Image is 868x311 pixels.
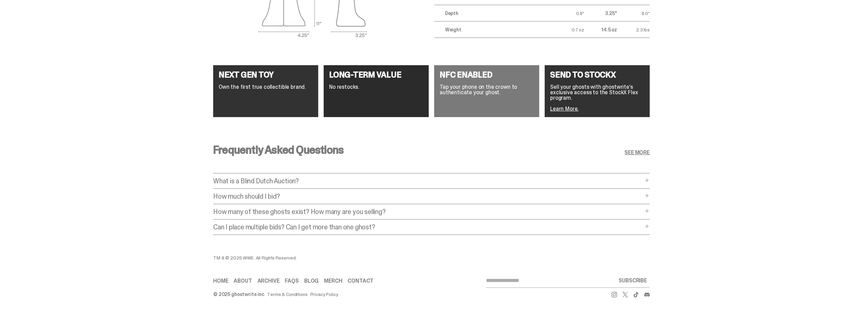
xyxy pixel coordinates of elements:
[213,292,264,297] div: © 2025 ghostwrite inc
[213,178,643,184] p: What is a Blind Dutch Auction?
[584,5,617,22] td: 3.25"
[617,5,650,22] td: 8.0"
[324,278,342,284] a: Merch
[551,5,584,22] td: 0.8"
[616,274,650,287] button: SUBSCRIBE
[304,278,319,284] a: Blog
[219,84,313,90] p: Own the first true collectible brand.
[267,292,307,297] a: Terms & Conditions
[213,193,643,200] p: How much should I bid?
[234,278,252,284] a: About
[440,71,534,79] h4: NFC ENABLED
[624,150,650,155] a: SEE MORE
[310,292,338,297] a: Privacy Policy
[584,22,617,38] td: 14.5 oz
[329,84,423,90] p: No restocks.
[219,71,313,79] h4: NEXT GEN TOY
[434,22,551,38] td: Weight
[551,22,584,38] td: 0.7 oz
[550,71,644,79] h4: SEND TO STOCKX
[213,208,643,215] p: How many of these ghosts exist? How many are you selling?
[617,22,650,38] td: 2.3 lbs
[440,84,534,95] p: Tap your phone on the crown to authenticate your ghost.
[213,224,643,230] p: Can I place multiple bids? Can I get more than one ghost?
[550,84,644,101] p: Sell your ghosts with ghostwrite’s exclusive access to the StockX Flex program.
[213,255,486,260] div: TM & © 2025 WWE. All Rights Reserved.
[550,105,578,112] a: Learn More.
[258,278,280,284] a: Archive
[285,278,298,284] a: FAQs
[434,5,551,22] td: Depth
[213,278,228,284] a: Home
[329,71,423,79] h4: LONG-TERM VALUE
[213,144,343,155] h3: Frequently Asked Questions
[348,278,373,284] a: Contact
